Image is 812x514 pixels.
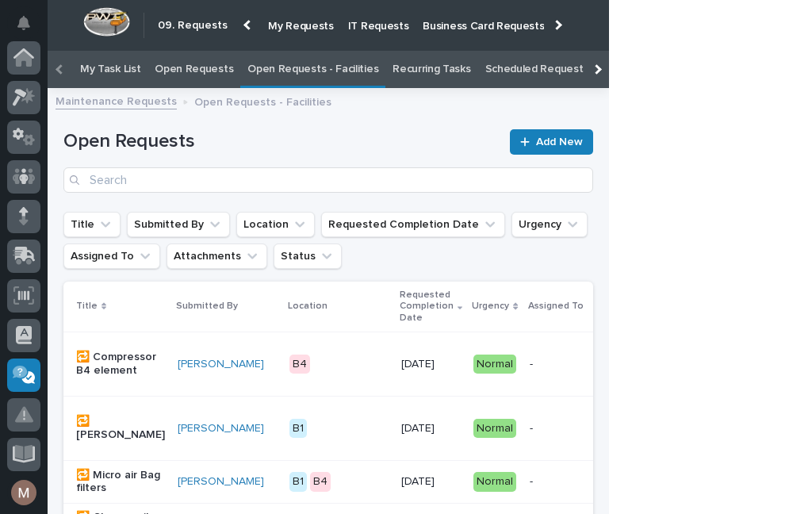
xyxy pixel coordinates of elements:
[530,475,629,489] p: -
[472,297,509,315] p: Urgency
[127,212,230,237] button: Submitted By
[7,476,40,509] button: users-avatar
[63,130,500,153] h1: Open Requests
[158,19,228,33] h2: 09. Requests
[401,422,461,435] p: [DATE]
[473,472,516,492] div: Normal
[178,422,264,435] a: [PERSON_NAME]
[7,6,40,40] button: Notifications
[530,358,629,371] p: -
[63,212,121,237] button: Title
[63,167,593,193] input: Search
[83,7,130,36] img: Workspace Logo
[20,16,40,41] div: Notifications
[401,475,461,489] p: [DATE]
[400,286,454,327] p: Requested Completion Date
[289,472,307,492] div: B1
[56,91,177,109] a: Maintenance Requests
[176,297,238,315] p: Submitted By
[536,136,583,148] span: Add New
[288,297,327,315] p: Location
[530,422,629,435] p: -
[485,51,588,88] a: Scheduled Requests
[76,469,165,496] p: 🔁 Micro air Bag filters
[76,297,98,315] p: Title
[310,472,331,492] div: B4
[289,355,310,374] div: B4
[167,244,267,269] button: Attachments
[401,358,461,371] p: [DATE]
[76,415,165,442] p: 🔁 [PERSON_NAME]
[528,297,584,315] p: Assigned To
[510,129,593,155] a: Add New
[63,244,160,269] button: Assigned To
[393,51,470,88] a: Recurring Tasks
[178,475,264,489] a: [PERSON_NAME]
[80,51,140,88] a: My Task List
[511,212,588,237] button: Urgency
[473,355,516,374] div: Normal
[76,351,165,378] p: 🔁 Compressor B4 element
[274,244,342,269] button: Status
[289,419,307,439] div: B1
[321,212,505,237] button: Requested Completion Date
[155,51,233,88] a: Open Requests
[247,51,378,88] a: Open Requests - Facilities
[473,419,516,439] div: Normal
[194,92,331,109] p: Open Requests - Facilities
[178,358,264,371] a: [PERSON_NAME]
[236,212,315,237] button: Location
